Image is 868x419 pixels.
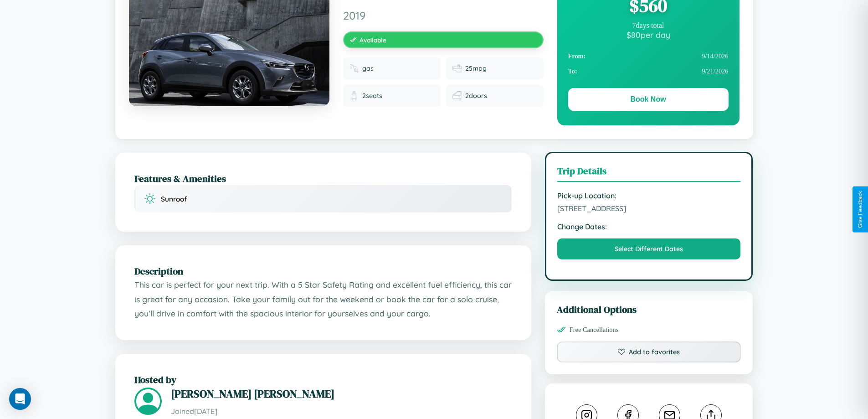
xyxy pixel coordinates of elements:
span: 2 doors [465,92,487,100]
div: 9 / 21 / 2026 [568,64,729,79]
div: 9 / 14 / 2026 [568,49,729,64]
h3: Additional Options [557,303,741,316]
img: Doors [452,91,462,100]
span: Sunroof [161,195,187,203]
strong: From: [568,52,586,60]
span: 25 mpg [465,64,487,72]
button: Book Now [568,88,729,111]
h2: Features & Amenities [134,172,512,185]
strong: To: [568,67,577,75]
div: 7 days total [568,21,729,30]
span: Available [360,36,386,44]
span: 2019 [343,9,544,22]
h2: Description [134,264,512,278]
div: Give Feedback [857,191,863,228]
img: Fuel type [349,64,359,73]
div: $ 80 per day [568,30,729,40]
span: gas [362,64,374,72]
div: Open Intercom Messenger [9,388,31,410]
button: Add to favorites [557,341,741,362]
h3: Trip Details [557,164,741,182]
span: 2 seats [362,92,382,100]
span: [STREET_ADDRESS] [557,204,741,213]
p: This car is perfect for your next trip. With a 5 Star Safety Rating and excellent fuel efficiency... [134,278,512,321]
p: Joined [DATE] [171,405,512,418]
h3: [PERSON_NAME] [PERSON_NAME] [171,386,512,401]
img: Seats [349,91,359,100]
strong: Pick-up Location: [557,191,741,200]
h2: Hosted by [134,373,512,386]
img: Fuel efficiency [452,64,462,73]
span: Free Cancellations [570,326,619,334]
strong: Change Dates: [557,222,741,231]
button: Select Different Dates [557,238,741,259]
